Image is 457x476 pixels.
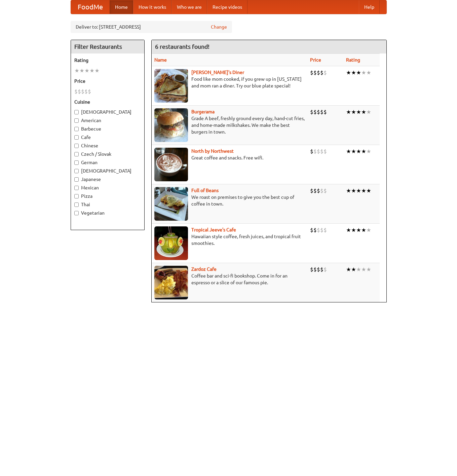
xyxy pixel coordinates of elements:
[74,67,79,74] li: ★
[71,21,232,33] div: Deliver to: [STREET_ADDRESS]
[191,227,236,232] b: Tropical Jeeve's Cafe
[74,159,141,166] label: German
[323,148,327,155] li: $
[323,108,327,116] li: $
[313,187,317,194] li: $
[346,266,351,273] li: ★
[310,226,313,234] li: $
[74,177,79,182] input: Japanese
[317,69,320,76] li: $
[351,187,356,194] li: ★
[154,69,188,103] img: sallys.jpg
[310,266,313,273] li: $
[359,0,380,14] a: Help
[361,108,366,116] li: ★
[74,152,79,156] input: Czech / Slovak
[154,233,305,247] p: Hawaiian style coffee, fresh juices, and tropical fruit smoothies.
[323,226,327,234] li: $
[74,142,141,149] label: Chinese
[207,0,247,14] a: Recipe videos
[71,0,110,14] a: FoodMe
[313,148,317,155] li: $
[191,109,215,114] b: Burgerama
[366,266,371,273] li: ★
[74,118,79,123] input: American
[74,186,79,190] input: Mexican
[317,108,320,116] li: $
[74,134,141,141] label: Cafe
[313,226,317,234] li: $
[74,127,79,131] input: Barbecue
[191,266,217,272] a: Zardoz Cafe
[366,187,371,194] li: ★
[361,266,366,273] li: ★
[74,160,79,165] input: German
[74,88,78,95] li: $
[74,176,141,183] label: Japanese
[154,187,188,221] img: beans.jpg
[154,266,188,299] img: zardoz.jpg
[154,226,188,260] img: jeeves.jpg
[74,210,141,216] label: Vegetarian
[191,70,244,75] a: [PERSON_NAME]'s Diner
[191,148,234,154] a: North by Northwest
[88,88,91,95] li: $
[154,108,188,142] img: burgerama.jpg
[351,148,356,155] li: ★
[351,69,356,76] li: ★
[351,266,356,273] li: ★
[320,226,323,234] li: $
[356,266,361,273] li: ★
[310,187,313,194] li: $
[74,201,141,208] label: Thai
[366,148,371,155] li: ★
[74,169,79,173] input: [DEMOGRAPHIC_DATA]
[320,148,323,155] li: $
[313,69,317,76] li: $
[361,69,366,76] li: ★
[356,226,361,234] li: ★
[361,148,366,155] li: ★
[191,188,219,193] a: Full of Beans
[366,108,371,116] li: ★
[323,187,327,194] li: $
[317,226,320,234] li: $
[310,148,313,155] li: $
[154,272,305,286] p: Coffee bar and sci-fi bookshop. Come in for an espresso or a slice of our famous pie.
[74,99,141,105] h5: Cuisine
[346,187,351,194] li: ★
[110,0,133,14] a: Home
[310,108,313,116] li: $
[346,69,351,76] li: ★
[74,211,79,215] input: Vegetarian
[320,69,323,76] li: $
[320,187,323,194] li: $
[74,110,79,114] input: [DEMOGRAPHIC_DATA]
[154,148,188,181] img: north.jpg
[74,109,141,115] label: [DEMOGRAPHIC_DATA]
[323,69,327,76] li: $
[317,266,320,273] li: $
[351,226,356,234] li: ★
[79,67,84,74] li: ★
[310,69,313,76] li: $
[89,67,94,74] li: ★
[346,108,351,116] li: ★
[366,69,371,76] li: ★
[133,0,172,14] a: How it works
[74,78,141,84] h5: Price
[74,135,79,140] input: Cafe
[71,40,144,53] h4: Filter Restaurants
[313,266,317,273] li: $
[154,154,305,161] p: Great coffee and snacks. Free wifi.
[84,67,89,74] li: ★
[74,144,79,148] input: Chinese
[154,76,305,89] p: Food like mom cooked, if you grew up in [US_STATE] and mom ran a diner. Try our blue plate special!
[74,203,79,207] input: Thai
[356,148,361,155] li: ★
[74,184,141,191] label: Mexican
